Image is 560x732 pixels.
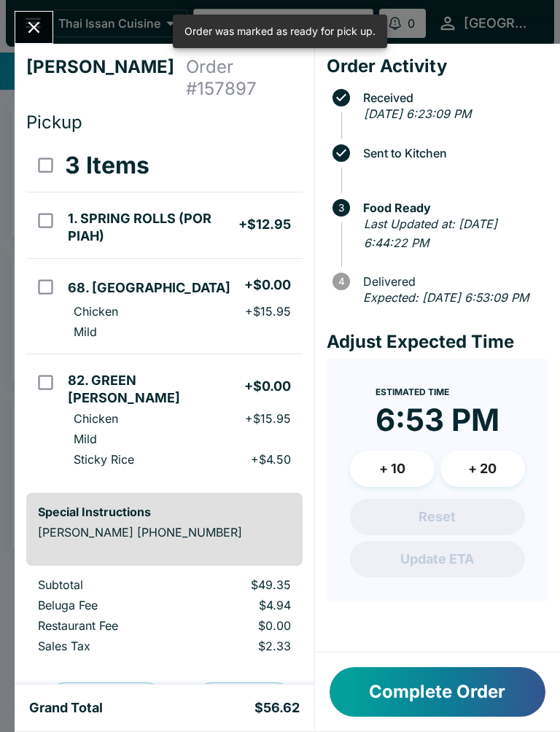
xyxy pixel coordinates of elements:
p: $0.00 [192,618,290,633]
h5: + $0.00 [244,276,291,294]
button: Close [15,12,52,43]
em: Last Updated at: [DATE] 6:44:22 PM [364,217,497,250]
button: Complete Order [330,667,545,717]
h5: + $0.00 [244,378,291,395]
span: Food Ready [356,201,548,214]
span: Received [356,91,548,104]
h4: Order # 157897 [186,56,303,100]
p: [PERSON_NAME] [PHONE_NUMBER] [38,525,291,540]
p: $2.33 [192,639,290,653]
p: + $4.50 [251,452,291,467]
h6: Special Instructions [38,505,291,519]
h5: 68. [GEOGRAPHIC_DATA] [68,279,230,297]
span: Estimated Time [376,386,449,397]
p: Mild [74,324,97,339]
em: Expected: [DATE] 6:53:09 PM [363,290,529,305]
p: + $15.95 [245,411,291,426]
h4: Adjust Expected Time [327,331,548,353]
text: 3 [338,202,344,214]
h5: 1. SPRING ROLLS (POR PIAH) [68,210,238,245]
p: Mild [74,432,97,446]
table: orders table [26,139,303,481]
h5: + $12.95 [238,216,291,233]
div: Order was marked as ready for pick up. [184,19,376,44]
p: + $15.95 [245,304,291,319]
p: Beluga Fee [38,598,169,612]
time: 6:53 PM [376,401,499,439]
span: Delivered [356,275,548,288]
h4: [PERSON_NAME] [26,56,186,100]
text: 4 [338,276,344,287]
table: orders table [26,577,303,659]
em: [DATE] 6:23:09 PM [364,106,471,121]
p: Sticky Rice [74,452,134,467]
span: Sent to Kitchen [356,147,548,160]
h3: 3 Items [65,151,149,180]
h5: 82. GREEN [PERSON_NAME] [68,372,244,407]
p: Subtotal [38,577,169,592]
p: Chicken [74,304,118,319]
span: Pickup [26,112,82,133]
p: Chicken [74,411,118,426]
button: + 10 [350,451,435,487]
h5: Grand Total [29,699,103,717]
button: + 20 [440,451,525,487]
p: $4.94 [192,598,290,612]
h5: $56.62 [254,699,300,717]
h4: Order Activity [327,55,548,77]
p: Sales Tax [38,639,169,653]
p: Restaurant Fee [38,618,169,633]
p: $49.35 [192,577,290,592]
